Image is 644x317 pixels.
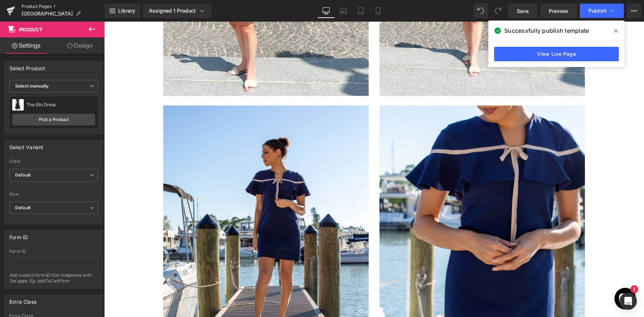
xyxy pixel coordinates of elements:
span: Save [517,7,529,15]
span: Library [118,8,135,14]
span: [GEOGRAPHIC_DATA] [22,11,73,17]
img: pImage [12,99,24,111]
b: Select manually [15,83,49,89]
button: Redo [491,4,505,18]
button: Publish [580,4,624,18]
a: View Live Page [494,47,619,61]
button: More [627,4,641,18]
a: Pick a Product [12,114,95,125]
div: Open Intercom Messenger [619,293,637,310]
a: Preview [540,4,577,18]
div: Extra Class [9,295,36,305]
a: Product Pages [22,4,105,9]
a: New Library [105,4,140,18]
b: Default [15,172,31,178]
label: Color [9,159,98,166]
b: Default [15,205,31,210]
div: Add custom form ID that integrates with 3rd apps. Eg: addToCartForm [9,272,98,289]
button: Undo [474,4,488,18]
div: Form ID [9,230,28,240]
div: The Elin Dress [27,102,95,107]
span: Publish [589,8,607,14]
span: Preview [549,7,568,15]
div: Assigned 1 Product [149,7,206,14]
label: Size [9,192,98,199]
a: Mobile [369,4,387,18]
a: Desktop [317,4,335,18]
a: Tablet [352,4,369,18]
div: Select Product [9,61,45,71]
span: Successfully publish template [504,26,589,35]
div: Select Variant [9,140,44,150]
a: Design [54,37,106,54]
span: Product [19,27,43,32]
div: Form ID [9,249,98,254]
a: Laptop [335,4,352,18]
